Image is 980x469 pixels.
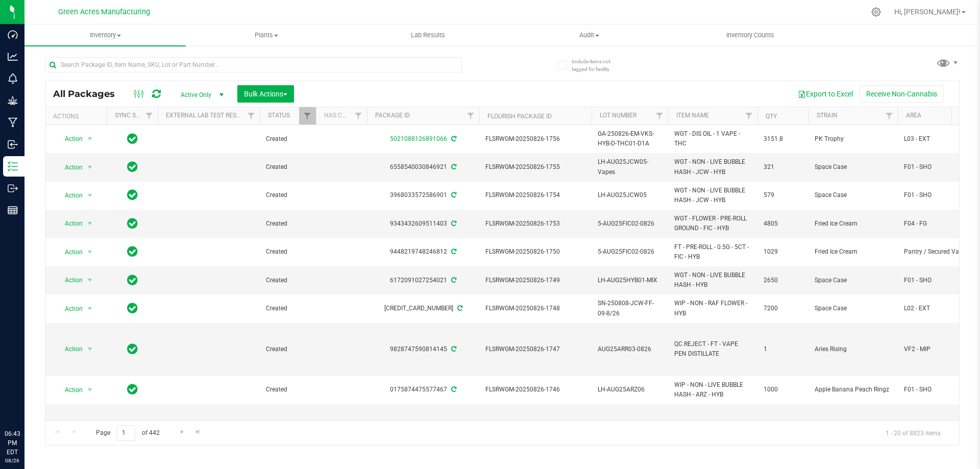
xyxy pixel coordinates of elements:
[127,382,138,397] span: In Sync
[30,386,42,398] iframe: Resource center unread badge
[462,107,479,125] a: Filter
[186,31,347,40] span: Plants
[56,383,83,397] span: Action
[815,276,892,285] span: Space Case
[450,135,456,142] span: Sync from Compliance System
[127,301,138,315] span: In Sync
[186,24,347,46] a: Plants
[175,425,189,439] a: Go to the next page
[906,112,921,119] a: Area
[904,134,968,144] span: L03 - EXT
[764,134,802,144] span: 3151.8
[598,276,662,285] span: LH-AUG25HYB01-MIX
[485,385,585,394] span: FLSRWGM-20250826-1746
[8,95,18,106] inline-svg: Grow
[5,457,20,464] p: 08/26
[268,112,290,119] a: Status
[365,385,481,394] div: 0175874475577467
[8,117,18,128] inline-svg: Manufacturing
[450,248,456,255] span: Sync from Compliance System
[8,183,18,193] inline-svg: Outbound
[8,52,18,62] inline-svg: Analytics
[266,247,310,257] span: Created
[817,112,838,119] a: Strain
[450,163,456,170] span: Sync from Compliance System
[598,190,662,200] span: LH-AUG25JCW05
[598,344,662,354] span: AUG25ARR03-0826
[24,31,186,40] span: Inventory
[45,57,462,72] input: Search Package ID, Item Name, SKU, Lot or Part Number...
[904,190,968,200] span: F01 - SHO
[365,344,481,354] div: 9828747590814145
[266,190,310,200] span: Created
[894,8,961,16] span: Hi, [PERSON_NAME]!
[266,134,310,144] span: Created
[53,113,103,120] div: Actions
[674,299,751,318] span: WIP - NON - RAF FLOWER - HYB
[266,344,310,354] span: Created
[56,188,83,203] span: Action
[243,107,260,125] a: Filter
[84,188,96,203] span: select
[904,162,968,172] span: F01 - SHO
[904,247,968,257] span: Pantry / Secured Vault
[375,112,410,119] a: Package ID
[365,190,481,200] div: 3968033572586901
[58,8,150,16] span: Green Acres Manufacturing
[84,273,96,287] span: select
[127,188,138,202] span: In Sync
[141,107,158,125] a: Filter
[508,24,670,46] a: Audit
[56,216,83,231] span: Action
[485,247,585,257] span: FLSRWGM-20250826-1750
[365,162,481,172] div: 6558540030846921
[904,344,968,354] span: VF2 - MIP
[365,219,481,229] div: 9343432609511403
[127,342,138,356] span: In Sync
[8,139,18,150] inline-svg: Inbound
[56,160,83,175] span: Action
[485,344,585,354] span: FLSRWGM-20250826-1747
[877,425,949,440] span: 1 - 20 of 8823 items
[87,425,168,441] span: Page of 442
[84,160,96,175] span: select
[5,429,20,457] p: 06:43 PM EDT
[347,24,508,46] a: Lab Results
[815,134,892,144] span: PK Trophy
[244,90,287,98] span: Bulk Actions
[365,304,481,313] div: [CREDIT_CARD_NUMBER]
[881,107,898,125] a: Filter
[266,276,310,285] span: Created
[764,190,802,200] span: 579
[56,245,83,259] span: Action
[674,186,751,205] span: WGT - NON - LIVE BUBBLE HASH - JCW - HYB
[764,219,802,229] span: 4805
[117,425,135,441] input: 1
[485,162,585,172] span: FLSRWGM-20250826-1755
[485,219,585,229] span: FLSRWGM-20250826-1753
[316,107,367,125] th: Has COA
[127,244,138,259] span: In Sync
[764,385,802,394] span: 1000
[815,385,892,394] span: Apple Banana Peach Ringz
[764,247,802,257] span: 1029
[8,205,18,215] inline-svg: Reports
[598,247,662,257] span: 5-AUG25FIC02-0826
[674,380,751,400] span: WIP - NON - LIVE BUBBLE HASH - ARZ - HYB
[84,245,96,259] span: select
[191,425,206,439] a: Go to the last page
[8,73,18,84] inline-svg: Monitoring
[904,304,968,313] span: L02 - EXT
[598,129,662,149] span: GA-250826-EM-VKS-HYB-D-THC01-D1A
[598,157,662,177] span: LH-AUG25JCW05-Vapes
[904,219,968,229] span: F04 - FG
[450,191,456,199] span: Sync from Compliance System
[676,112,709,119] a: Item Name
[870,7,883,17] div: Manage settings
[764,162,802,172] span: 321
[815,219,892,229] span: Fried Ice Cream
[485,190,585,200] span: FLSRWGM-20250826-1754
[299,107,316,125] a: Filter
[674,129,751,149] span: WGT - DIS OIL - 1 VAPE - THC
[266,162,310,172] span: Created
